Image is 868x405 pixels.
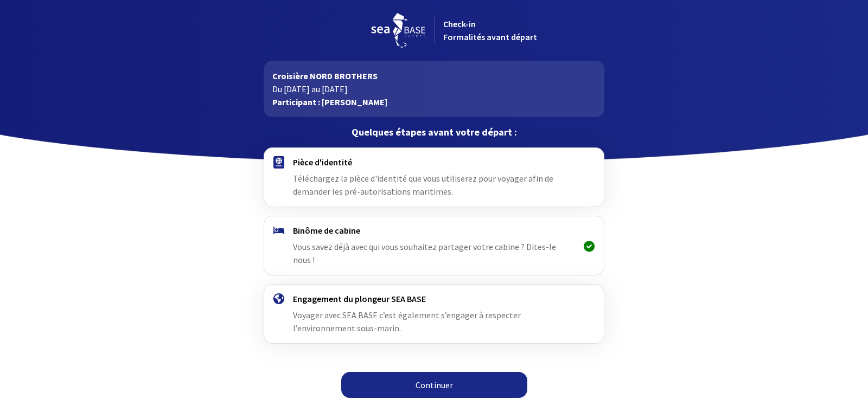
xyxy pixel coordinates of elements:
span: Voyager avec SEA BASE c’est également s’engager à respecter l’environnement sous-marin. [293,310,521,333]
p: Participant : [PERSON_NAME] [272,95,595,108]
h4: Pièce d'identité [293,157,575,168]
img: binome.svg [273,227,284,234]
p: Croisière NORD BROTHERS [272,69,595,82]
span: Vous savez déjà avec qui vous souhaitez partager votre cabine ? Dites-le nous ! [293,241,556,265]
img: logo_seabase.svg [371,13,425,48]
h4: Binôme de cabine [293,225,575,236]
h4: Engagement du plongeur SEA BASE [293,293,575,304]
img: passport.svg [273,156,284,169]
a: Continuer [341,372,527,398]
span: Check-in Formalités avant départ [443,18,537,42]
p: Du [DATE] au [DATE] [272,82,595,95]
p: Quelques étapes avant votre départ : [264,126,604,139]
img: engagement.svg [273,293,284,304]
span: Téléchargez la pièce d'identité que vous utiliserez pour voyager afin de demander les pré-autoris... [293,173,553,197]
